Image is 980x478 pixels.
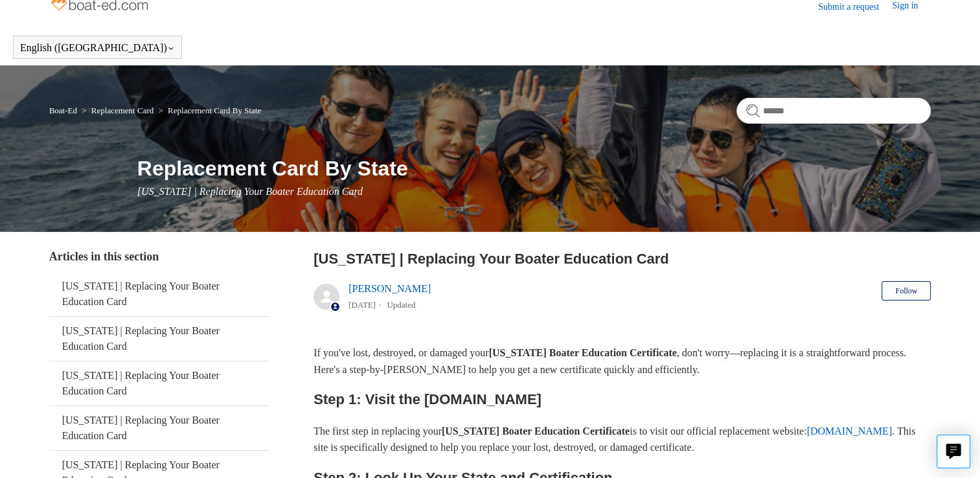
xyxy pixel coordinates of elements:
[313,345,931,378] p: If you've lost, destroyed, or damaged your , don't worry—replacing it is a straightforward proces...
[882,281,931,301] button: Follow Article
[736,98,931,124] input: Search
[168,106,261,115] a: Replacement Card By State
[313,388,931,411] h2: Step 1: Visit the [DOMAIN_NAME]
[348,283,431,294] a: [PERSON_NAME]
[137,186,363,197] span: [US_STATE] | Replacing Your Boater Education Card
[49,272,269,316] a: [US_STATE] | Replacing Your Boater Education Card
[49,106,77,115] a: Boat-Ed
[387,300,415,310] li: Updated
[49,406,269,450] a: [US_STATE] | Replacing Your Boater Education Card
[937,435,970,468] button: Live chat
[442,426,630,437] strong: [US_STATE] Boater Education Certificate
[313,248,931,269] h2: New York | Replacing Your Boater Education Card
[79,106,155,115] li: Replacement Card
[49,250,159,263] span: Articles in this section
[489,347,677,358] strong: [US_STATE] Boater Education Certificate
[49,317,269,361] a: [US_STATE] | Replacing Your Boater Education Card
[348,300,376,310] time: 05/22/2024, 11:37
[806,426,892,437] a: [DOMAIN_NAME]
[155,106,261,115] li: Replacement Card By State
[313,423,931,456] p: The first step in replacing your is to visit our official replacement website: . This site is spe...
[49,106,80,115] li: Boat-Ed
[49,361,269,405] a: [US_STATE] | Replacing Your Boater Education Card
[91,106,154,115] a: Replacement Card
[137,153,931,184] h1: Replacement Card By State
[20,42,175,54] button: English ([GEOGRAPHIC_DATA])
